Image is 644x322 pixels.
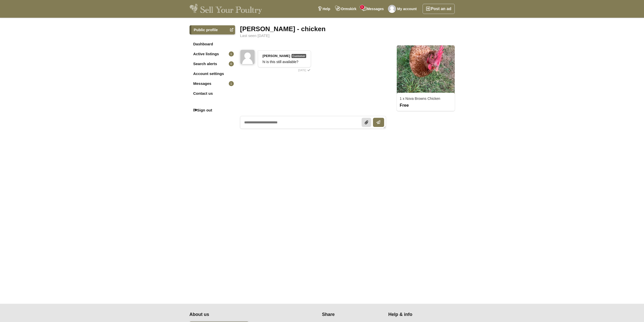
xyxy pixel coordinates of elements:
div: hi is this still available? [263,60,306,64]
a: Help [315,4,333,14]
h4: About us [190,312,292,317]
span: 1 [229,51,234,56]
a: Contact us [190,89,235,98]
a: Sign out [190,106,235,115]
img: AlanBlackburn [388,5,396,13]
a: Messages1 [359,4,387,14]
a: My account [387,4,420,14]
span: 1 [229,81,234,86]
span: 0 [229,61,234,66]
a: Account settings [190,69,235,78]
a: Search alerts0 [190,59,235,68]
a: Ormskirk [333,4,359,14]
img: Sell Your Poultry [190,4,262,14]
h4: Help & info [388,312,448,317]
span: Customer [292,54,306,58]
img: 3096_thumbnail.jpg [397,45,455,94]
a: Public profile [190,25,235,34]
img: Alex Cardwell [240,50,255,64]
div: Last seen [DATE] [240,34,455,38]
a: 1 x Nova Browns Chicken [400,97,440,101]
h4: Share [322,312,382,317]
a: Dashboard [190,40,235,49]
span: 1 [360,5,364,9]
div: Free [397,103,454,107]
div: [PERSON_NAME] - chicken [240,25,455,32]
a: Messages1 [190,79,235,88]
a: Active listings1 [190,49,235,59]
strong: [PERSON_NAME] [263,54,290,58]
a: Post an ad [423,4,455,14]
